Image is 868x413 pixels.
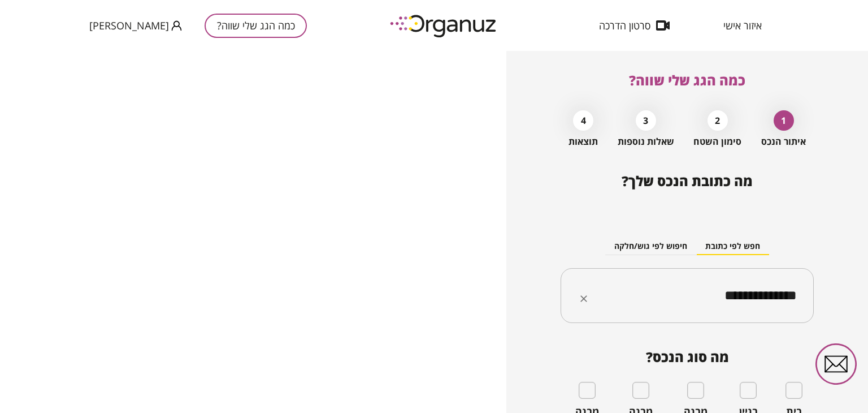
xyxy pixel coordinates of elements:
[573,110,593,131] div: 4
[696,238,769,255] button: חפש לפי כתובת
[599,20,650,31] span: סרטון הדרכה
[636,110,656,131] div: 3
[568,136,598,147] span: תוצאות
[708,110,728,131] div: 2
[706,20,779,31] button: איזור אישי
[622,171,753,190] span: מה כתובת הנכס שלך?
[205,14,307,38] button: כמה הגג שלי שווה?
[89,19,182,33] button: [PERSON_NAME]
[561,349,814,365] span: מה סוג הנכס?
[774,110,794,131] div: 1
[582,20,687,31] button: סרטון הדרכה
[576,291,592,307] button: Clear
[629,71,745,89] span: כמה הגג שלי שווה?
[618,136,674,147] span: שאלות נוספות
[382,10,506,41] img: logo
[723,20,762,31] span: איזור אישי
[605,238,696,255] button: חיפוש לפי גוש/חלקה
[693,136,741,147] span: סימון השטח
[89,20,169,31] span: [PERSON_NAME]
[761,136,806,147] span: איתור הנכס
